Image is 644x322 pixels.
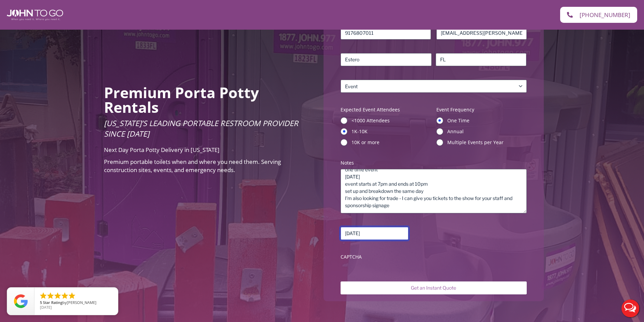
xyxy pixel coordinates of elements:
[617,295,644,322] button: Live Chat
[104,158,281,174] span: Premium portable toilets when and where you need them. Serving construction sites, events, and em...
[447,139,527,146] label: Multiple Events per Year
[68,292,76,300] li: 
[341,159,526,166] label: Notes
[436,106,474,113] legend: Event Frequency
[560,7,637,23] a: [PHONE_NUMBER]
[14,294,28,308] img: Review Rating
[436,53,527,66] input: State
[341,281,526,294] input: Get an Instant Quote
[104,146,220,154] span: Next Day Porta Potty Delivery in [US_STATE]
[341,53,432,66] input: City
[351,128,431,135] label: 1K-10K
[7,10,63,20] img: John To Go
[67,300,96,305] span: [PERSON_NAME]
[40,300,42,305] span: 5
[580,12,630,18] span: [PHONE_NUMBER]
[341,254,526,260] label: CAPTCHA
[436,27,527,40] input: Email
[341,227,408,240] input: Rental Start Date
[341,106,400,113] legend: Expected Event Attendees
[40,301,113,305] span: by
[39,292,47,300] li: 
[351,117,431,124] label: <1000 Attendees
[447,117,527,124] label: One Time
[104,85,314,114] h2: Premium Porta Potty Rentals
[351,139,431,146] label: 10K or more
[447,128,527,135] label: Annual
[43,300,62,305] span: Star Rating
[40,305,52,310] span: [DATE]
[54,292,62,300] li: 
[104,118,298,139] span: [US_STATE]’s Leading Portable Restroom Provider Since [DATE]
[46,292,55,300] li: 
[341,27,431,40] input: Phone
[61,292,69,300] li: 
